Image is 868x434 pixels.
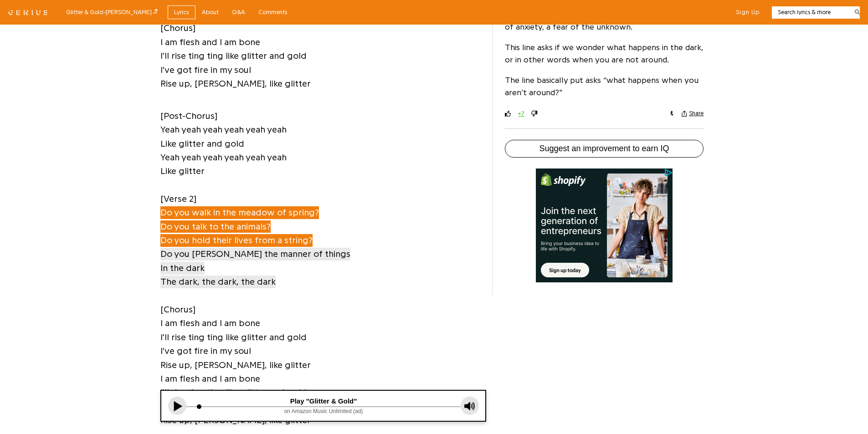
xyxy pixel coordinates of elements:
[682,110,704,117] button: Share
[195,5,226,20] a: About
[531,111,538,117] svg: downvote
[160,206,319,247] span: Do you walk in the meadow of spring? Do you talk to the animals? Do you hold their lives from a s...
[168,5,195,20] a: Lyrics
[689,110,704,117] span: Share
[66,7,158,17] div: Glitter & Gold - [PERSON_NAME]
[21,25,301,49] div: Hey 👋 I’m [PERSON_NAME]—your backstage pass to music secrets! Ready for surprising facts and irre...
[252,5,294,20] a: Comments
[161,391,486,421] iframe: Tonefuse player
[240,2,301,14] img: main-logo
[160,247,350,289] a: Do you [PERSON_NAME] the manner of thingsIn the darkThe dark, the dark, the dark
[536,168,673,282] iframe: Advertisement
[160,205,319,247] a: Do you walk in the meadow of spring?Do you talk to the animals?Do you hold their lives from a str...
[505,41,704,66] p: This line asks if we wonder what happens in the dark, or in other words when you are not around.
[2,23,18,40] img: icon
[505,140,704,158] button: Suggest an improvement to earn IQ
[517,109,525,118] button: +7
[505,111,511,117] svg: upvote
[772,8,849,17] input: Search lyrics & more
[160,248,350,288] span: Do you [PERSON_NAME] the manner of things In the dark The dark, the dark, the dark
[736,8,760,16] button: Sign Up
[226,5,252,20] a: Q&A
[505,74,704,99] p: The line basically put asks “what happens when you aren’t around?"
[28,80,54,87] img: Dappier logo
